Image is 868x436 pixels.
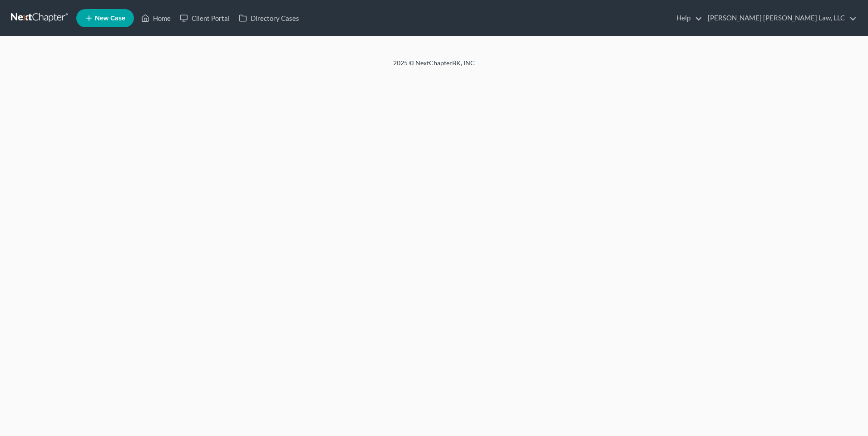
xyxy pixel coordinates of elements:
a: Client Portal [175,10,234,26]
div: 2025 © NextChapterBK, INC [175,58,693,75]
a: Home [137,10,175,26]
a: Directory Cases [234,10,304,26]
a: [PERSON_NAME] [PERSON_NAME] Law, LLC [703,10,857,26]
new-legal-case-button: New Case [76,9,134,27]
a: Help [672,10,702,26]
